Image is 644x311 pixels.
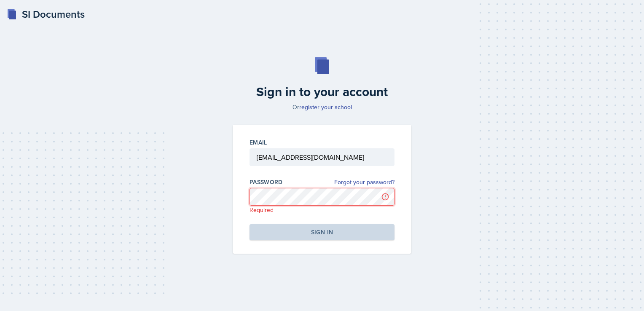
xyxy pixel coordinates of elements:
[311,228,333,236] div: Sign in
[250,178,283,186] label: Password
[334,178,394,187] a: Forgot your password?
[250,138,267,147] label: Email
[228,103,416,111] p: Or
[7,7,85,22] a: SI Documents
[299,103,352,111] a: register your school
[250,148,394,166] input: Email
[228,84,416,99] h2: Sign in to your account
[250,224,394,240] button: Sign in
[250,206,394,214] p: Required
